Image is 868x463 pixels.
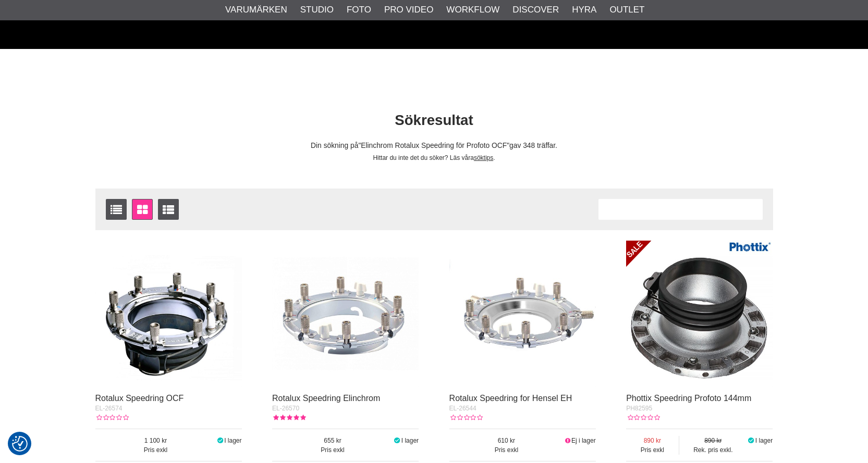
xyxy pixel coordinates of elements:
[272,436,393,445] span: 655
[449,405,476,412] span: EL-26544
[493,154,495,161] span: .
[449,436,564,445] span: 610
[393,437,401,444] i: I lager
[373,154,473,161] span: Hittar du inte det du söker? Läs våra
[272,405,299,412] span: EL-26570
[449,445,564,455] span: Pris exkl
[564,437,571,444] i: Ej i lager
[512,3,559,17] a: Discover
[571,437,596,444] span: Ej i lager
[95,413,129,422] div: Kundbetyg: 0
[216,437,224,444] i: I lager
[449,394,572,403] a: Rotalux Speedring for Hensel EH
[474,154,493,161] a: söktips
[12,434,28,453] button: Samtyckesinställningar
[12,436,28,452] img: Revisit consent button
[272,413,305,422] div: Kundbetyg: 5.00
[626,405,652,412] span: PH82595
[609,3,644,17] a: Outlet
[626,241,773,387] img: Phottix Speedring Profoto 144mm
[401,437,419,444] span: I lager
[626,413,659,422] div: Kundbetyg: 0
[132,199,153,220] a: Fönstervisning
[106,199,127,220] a: Listvisning
[679,436,747,445] span: 890
[95,445,216,455] span: Pris exkl
[88,110,781,131] h1: Sökresultat
[626,436,678,445] span: 890
[272,445,393,455] span: Pris exkl
[449,241,596,387] img: Rotalux Speedring for Hensel EH
[95,405,123,412] span: EL-26574
[300,3,334,17] a: Studio
[446,3,499,17] a: Workflow
[679,445,747,455] span: Rek. pris exkl.
[358,142,509,149] span: Elinchrom Rotalux Speedring för Profoto OCF
[384,3,433,17] a: Pro Video
[449,413,483,422] div: Kundbetyg: 0
[272,394,380,403] a: Rotalux Speedring Elinchrom
[272,241,419,387] img: Rotalux Speedring Elinchrom
[225,3,287,17] a: Varumärken
[626,394,751,403] a: Phottix Speedring Profoto 144mm
[224,437,241,444] span: I lager
[158,199,179,220] a: Utökad listvisning
[95,436,216,445] span: 1 100
[755,437,773,444] span: I lager
[95,394,184,403] a: Rotalux Speedring OCF
[311,142,557,149] span: Din sökning på gav 348 träffar.
[747,437,755,444] i: I lager
[347,3,371,17] a: Foto
[95,241,242,387] img: Rotalux Speedring OCF
[572,3,596,17] a: Hyra
[626,445,678,455] span: Pris exkl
